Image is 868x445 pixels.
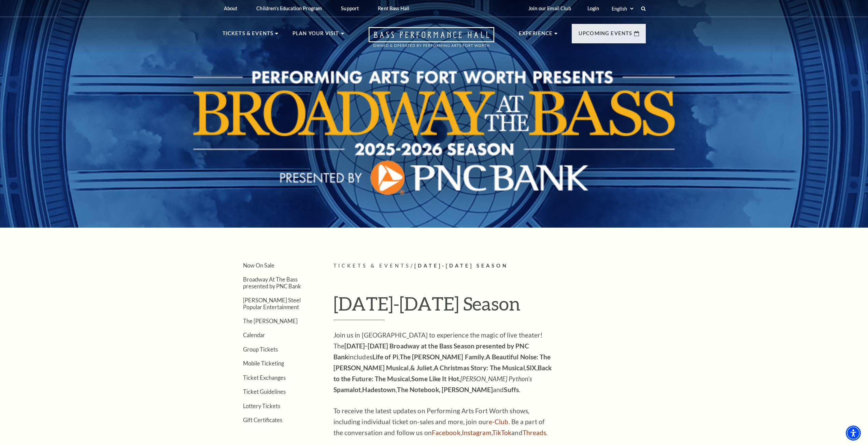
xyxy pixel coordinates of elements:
[333,330,555,395] p: Join us in [GEOGRAPHIC_DATA] to experience the magic of live theater! The includes , , , , , , , ...
[462,429,492,436] a: Instagram - open in a new tab
[460,375,532,383] em: [PERSON_NAME] Python’s
[579,29,632,42] p: Upcoming Events
[610,5,635,12] select: Select:
[333,263,411,269] span: Tickets & Events
[243,262,274,269] a: Now On Sale
[243,374,286,381] a: Ticket Exchanges
[492,429,512,436] a: TikTok - open in a new tab
[333,262,646,270] p: /
[362,386,396,393] strong: Hadestown
[293,29,339,42] p: Plan Your Visit
[489,418,509,426] a: e-Club
[333,364,552,383] strong: Back to the Future: The Musical
[397,386,493,393] strong: The Notebook, [PERSON_NAME]
[411,375,459,383] strong: Some Like It Hot
[341,5,359,11] p: Support
[333,292,646,320] h1: [DATE]-[DATE] Season
[243,318,298,324] a: The [PERSON_NAME]
[243,417,282,423] a: Gift Certificates
[243,403,280,409] a: Lottery Tickets
[224,5,238,11] p: About
[846,426,861,441] div: Accessibility Menu
[333,405,555,438] p: To receive the latest updates on Performing Arts Fort Worth shows, including individual ticket on...
[243,332,265,338] a: Calendar
[243,276,301,289] a: Broadway At The Bass presented by PNC Bank
[434,364,525,372] strong: A Christmas Story: The Musical
[344,27,519,54] a: Open this option
[523,429,546,436] a: Threads - open in a new tab
[256,5,322,11] p: Children's Education Program
[372,353,398,361] strong: Life of Pi
[432,429,460,436] a: Facebook - open in a new tab
[243,360,284,367] a: Mobile Ticketing
[333,386,361,393] strong: Spamalot
[333,342,529,361] strong: [DATE]-[DATE] Broadway at the Bass Season presented by PNC Bank
[414,263,508,269] span: [DATE]-[DATE] Season
[400,353,484,361] strong: The [PERSON_NAME] Family
[410,364,432,372] strong: & Juliet
[243,388,286,395] a: Ticket Guidelines
[378,5,409,11] p: Rent Bass Hall
[519,29,553,42] p: Experience
[504,386,519,393] strong: Suffs
[243,297,301,310] a: [PERSON_NAME] Steel Popular Entertainment
[526,364,536,372] strong: SIX
[223,29,274,42] p: Tickets & Events
[243,346,278,353] a: Group Tickets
